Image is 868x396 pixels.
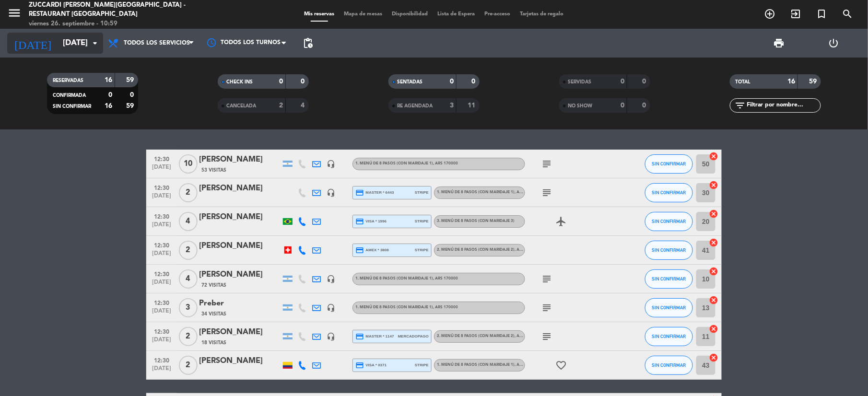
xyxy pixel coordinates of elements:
span: Mapa de mesas [340,12,387,17]
button: SIN CONFIRMAR [645,154,693,174]
span: , ARS 230000 [515,334,540,338]
i: headset_mic [327,303,335,312]
div: [PERSON_NAME] [199,153,281,166]
span: SIN CONFIRMAR [652,161,686,166]
div: viernes 26. septiembre - 10:59 [29,19,210,29]
span: CANCELADA [226,104,256,108]
strong: 11 [468,102,478,109]
i: cancel [709,267,719,276]
strong: 16 [787,78,795,85]
span: RESERVADAS [53,78,83,83]
span: 1. MENÚ DE 8 PASOS (con maridaje 1) [437,190,540,194]
strong: 0 [621,78,624,85]
span: 34 Visitas [201,310,226,318]
span: 2 [179,356,198,375]
span: Tarjetas de regalo [516,12,569,17]
span: 12:30 [150,239,174,250]
span: 2 [179,183,198,202]
i: subject [541,302,552,314]
i: turned_in_not [816,8,828,20]
div: Zuccardi [PERSON_NAME][GEOGRAPHIC_DATA] - Restaurant [GEOGRAPHIC_DATA] [29,0,210,19]
strong: 59 [127,77,136,83]
i: search [842,8,854,20]
i: cancel [709,353,719,362]
span: 72 Visitas [201,281,226,289]
span: stripe [415,247,429,253]
i: subject [541,273,552,285]
div: [PERSON_NAME] [199,355,281,367]
span: master * 1147 [355,332,394,341]
span: 1. MENÚ DE 8 PASOS (con maridaje 1) [437,363,540,367]
strong: 0 [643,78,648,85]
i: power_settings_new [828,37,839,49]
span: [DATE] [150,279,174,290]
strong: 16 [105,77,112,83]
i: cancel [709,295,719,305]
span: SIN CONFIRMAR [652,305,686,310]
span: amex * 3808 [355,246,389,255]
span: SIN CONFIRMAR [53,104,91,109]
span: , ARS 170000 [515,190,540,194]
div: LOG OUT [807,29,861,58]
span: SIN CONFIRMAR [652,362,686,368]
span: , ARS 170000 [433,305,458,309]
span: SIN CONFIRMAR [652,276,686,281]
strong: 2 [279,102,283,109]
span: 12:30 [150,210,174,221]
strong: 0 [108,92,112,98]
span: 1. MENÚ DE 8 PASOS (con maridaje 1) [355,162,458,165]
div: [PERSON_NAME] [199,240,281,252]
button: menu [7,6,22,23]
strong: 16 [105,103,112,109]
i: subject [541,331,552,342]
span: [DATE] [150,365,174,376]
span: Disponibilidad [387,12,433,17]
span: 18 Visitas [201,339,226,347]
strong: 0 [643,102,648,109]
i: credit_card [355,217,364,226]
div: [PERSON_NAME] [199,326,281,338]
strong: 0 [301,78,307,85]
strong: 0 [621,102,624,109]
button: SIN CONFIRMAR [645,241,693,260]
span: 2. MENÚ DE 8 PASOS (con maridaje 2) [437,248,540,252]
button: SIN CONFIRMAR [645,327,693,346]
i: airplanemode_active [555,216,567,227]
span: master * 6443 [355,188,394,197]
span: Todos los servicios [124,40,190,47]
span: 12:30 [150,297,174,308]
span: TOTAL [736,80,751,84]
span: [DATE] [150,221,174,233]
button: SIN CONFIRMAR [645,183,693,202]
span: Mis reservas [300,12,340,17]
span: mercadopago [398,333,429,339]
span: SIN CONFIRMAR [652,219,686,224]
button: SIN CONFIRMAR [645,212,693,231]
span: 4 [179,269,198,289]
div: [PERSON_NAME] [199,182,281,195]
span: , ARS 170000 [515,363,540,367]
button: SIN CONFIRMAR [645,269,693,289]
span: CHECK INS [226,80,253,84]
i: [DATE] [7,33,58,54]
span: 53 Visitas [201,166,226,174]
i: cancel [709,324,719,334]
span: SIN CONFIRMAR [652,190,686,195]
span: [DATE] [150,164,174,175]
input: Filtrar por nombre... [746,100,821,111]
div: [PERSON_NAME] [199,268,281,281]
span: 2 [179,241,198,260]
strong: 3 [450,102,454,109]
span: NO SHOW [568,104,592,108]
span: CONFIRMADA [53,93,86,98]
span: [DATE] [150,308,174,319]
div: [PERSON_NAME] [199,211,281,223]
span: 1. MENÚ DE 8 PASOS (con maridaje 1) [355,305,458,309]
i: headset_mic [327,332,335,341]
span: SENTADAS [397,80,422,84]
span: visa * 0371 [355,361,387,370]
span: 2 [179,327,198,346]
span: 12:30 [150,182,174,193]
span: SERVIDAS [568,80,591,84]
span: stripe [415,362,429,368]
